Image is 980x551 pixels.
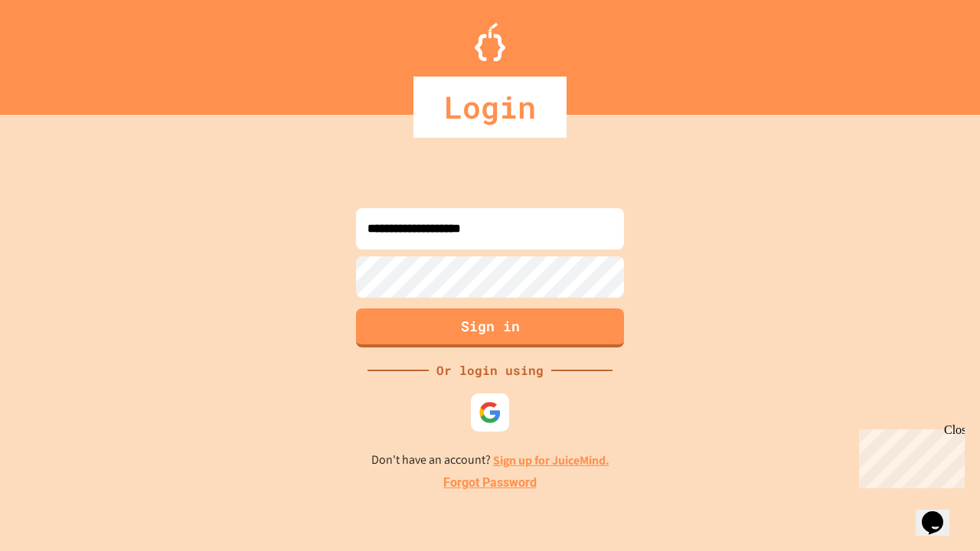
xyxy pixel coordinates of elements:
div: Chat with us now!Close [6,6,106,97]
div: Login [413,77,567,138]
p: Don't have an account? [371,451,609,470]
img: Logo.svg [475,23,505,61]
img: google-icon.svg [479,401,501,424]
iframe: chat widget [853,423,965,488]
iframe: chat widget [916,490,965,536]
a: Sign up for JuiceMind. [493,452,609,468]
div: Or login using [429,361,551,380]
button: Sign in [356,308,624,347]
a: Forgot Password [443,474,537,492]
